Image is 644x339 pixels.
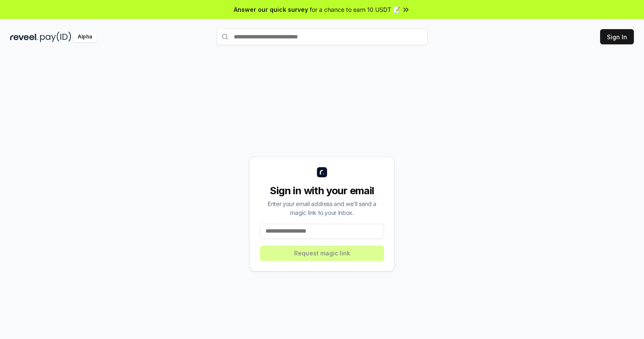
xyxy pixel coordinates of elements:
span: Answer our quick survey [234,5,308,14]
img: reveel_dark [10,32,38,42]
button: Sign In [600,29,634,44]
img: pay_id [40,32,71,42]
div: Alpha [73,32,97,42]
span: for a chance to earn 10 USDT 📝 [310,5,400,14]
div: Sign in with your email [260,184,384,198]
div: Enter your email address and we’ll send a magic link to your inbox. [260,199,384,217]
img: logo_small [317,167,327,177]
